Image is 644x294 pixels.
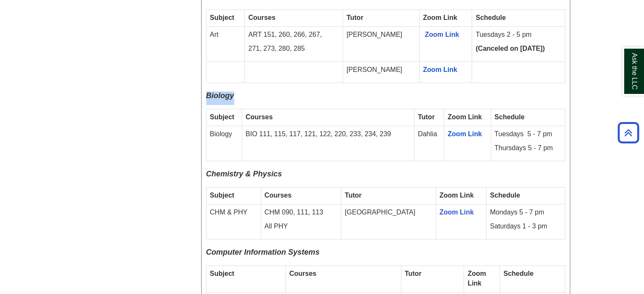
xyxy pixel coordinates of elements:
[418,113,435,121] strong: Tutor
[210,192,235,199] strong: Subject
[439,192,474,199] strong: Zoom Link
[503,270,533,277] strong: Schedule
[242,126,414,161] td: BIO 111, 115, 117, 121, 122, 220, 233, 234, 239
[475,45,544,52] strong: (Canceled on [DATE])
[345,192,362,199] strong: Tutor
[467,270,486,287] strong: Zoom Link
[206,91,234,100] span: Biology
[343,27,420,62] td: [PERSON_NAME]
[448,113,482,121] strong: Zoom Link
[265,208,338,217] p: CHM 090, 111, 113
[246,113,273,121] strong: Courses
[289,270,316,277] strong: Courses
[414,126,444,161] td: Dahlia
[210,113,235,121] strong: Subject
[490,208,561,217] p: Mondays 5 - 7 pm
[448,130,482,137] a: Zoom Link
[206,126,242,161] td: Biology
[248,30,339,40] p: ART 151, 260, 266, 267,
[206,170,282,178] span: Chemistry & Physics
[405,270,422,277] strong: Tutor
[423,14,457,21] strong: Zoom Link
[210,270,235,277] strong: Subject
[248,44,339,54] p: 271, 273, 280, 285
[346,14,363,21] strong: Tutor
[475,30,561,40] p: Tuesdays 2 - 5 pm
[425,31,459,38] a: Zoom Link
[206,204,261,239] td: CHM & PHY
[490,222,561,231] p: Saturdays 1 - 3 pm
[341,204,436,239] td: [GEOGRAPHIC_DATA]
[423,66,457,73] a: Zoom Link
[265,192,292,199] strong: Courses
[615,127,642,138] a: Back to Top
[475,14,506,21] strong: Schedule
[439,209,474,216] a: Zoom Link
[495,143,561,153] p: Thursdays 5 - 7 pm
[343,62,420,83] td: [PERSON_NAME]
[248,14,275,21] strong: Courses
[210,14,235,21] strong: Subject
[265,222,338,231] p: All PHY
[206,248,320,256] span: Computer Information Systems
[495,113,525,121] strong: Schedule
[495,129,561,139] p: Tuesdays 5 - 7 pm
[206,27,245,62] td: Art
[490,192,520,199] strong: Schedule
